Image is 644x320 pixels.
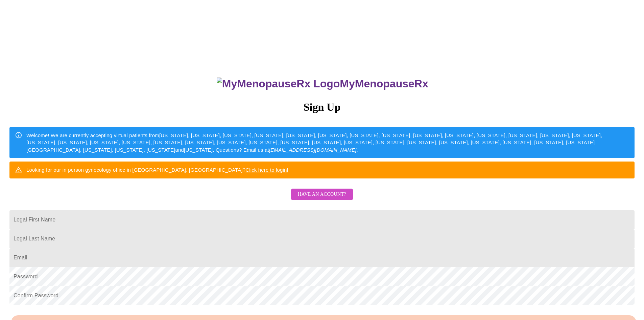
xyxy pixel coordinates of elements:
h3: Sign Up [9,101,635,113]
img: MyMenopauseRx Logo [217,78,340,90]
a: Have an account? [289,196,355,202]
div: Looking for our in person gynecology office in [GEOGRAPHIC_DATA], [GEOGRAPHIC_DATA]? [26,164,288,176]
button: Have an account? [291,189,353,200]
div: Welcome! We are currently accepting virtual patients from [US_STATE], [US_STATE], [US_STATE], [US... [26,129,629,156]
h3: MyMenopauseRx [10,78,635,90]
span: Have an account? [298,190,346,199]
a: Click here to login! [245,167,288,173]
em: [EMAIL_ADDRESS][DOMAIN_NAME] [269,147,357,153]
